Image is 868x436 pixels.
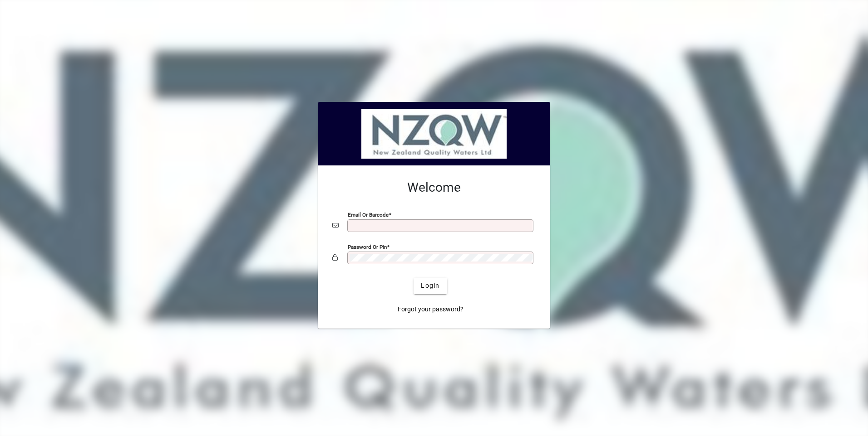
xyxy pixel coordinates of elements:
[398,305,464,314] span: Forgot your password?
[348,243,387,250] mat-label: Password or Pin
[394,301,467,318] a: Forgot your password?
[332,180,536,195] h2: Welcome
[421,281,439,291] span: Login
[348,211,389,218] mat-label: Email or Barcode
[414,278,447,294] button: Login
